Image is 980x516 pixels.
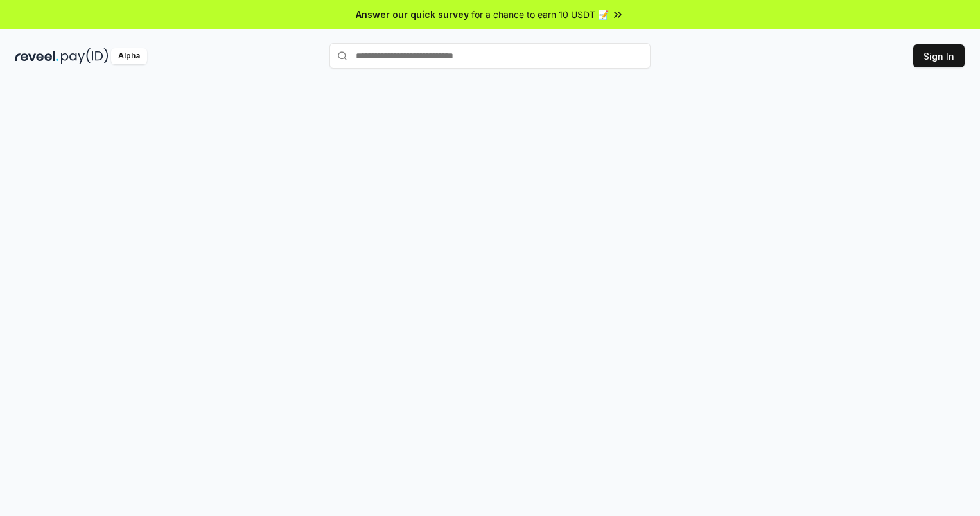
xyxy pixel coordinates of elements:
button: Sign In [913,44,965,67]
span: for a chance to earn 10 USDT 📝 [471,8,609,21]
img: reveel_dark [15,48,58,64]
div: Alpha [111,48,147,64]
img: pay_id [61,48,109,64]
span: Answer our quick survey [356,8,469,21]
